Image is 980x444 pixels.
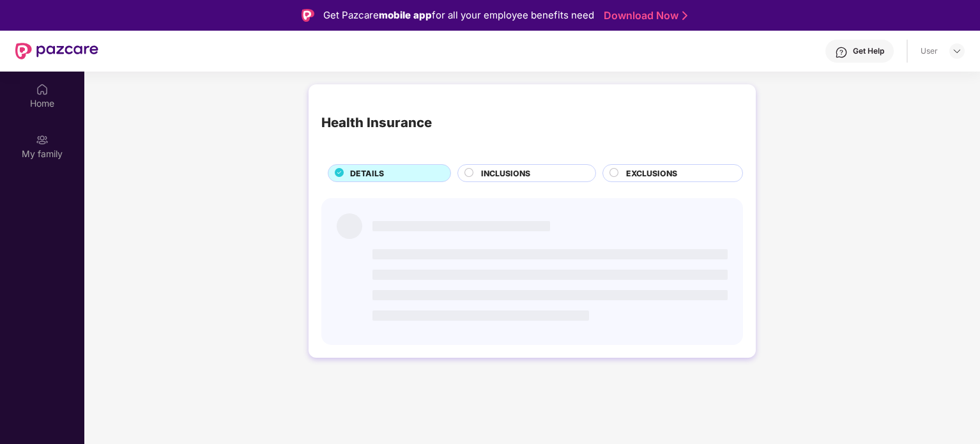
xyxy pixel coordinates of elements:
[835,46,848,59] img: svg+xml;base64,PHN2ZyBpZD0iSGVscC0zMngzMiIgeG1sbnM9Imh0dHA6Ly93d3cudzMub3JnLzIwMDAvc3ZnIiB3aWR0aD...
[36,83,49,96] img: svg+xml;base64,PHN2ZyBpZD0iSG9tZSIgeG1sbnM9Imh0dHA6Ly93d3cudzMub3JnLzIwMDAvc3ZnIiB3aWR0aD0iMjAiIG...
[481,167,530,180] span: INCLUSIONS
[350,167,384,180] span: DETAILS
[682,9,687,22] img: Stroke
[604,9,684,22] a: Download Now
[626,167,677,180] span: EXCLUSIONS
[321,112,432,133] div: Health Insurance
[921,46,938,56] div: User
[302,9,314,22] img: Logo
[952,46,962,56] img: svg+xml;base64,PHN2ZyBpZD0iRHJvcGRvd24tMzJ4MzIiIHhtbG5zPSJodHRwOi8vd3d3LnczLm9yZy8yMDAwL3N2ZyIgd2...
[36,134,49,146] img: svg+xml;base64,PHN2ZyB3aWR0aD0iMjAiIGhlaWdodD0iMjAiIHZpZXdCb3g9IjAgMCAyMCAyMCIgZmlsbD0ibm9uZSIgeG...
[379,9,432,21] strong: mobile app
[323,8,594,23] div: Get Pazcare for all your employee benefits need
[15,43,98,59] img: New Pazcare Logo
[853,46,884,56] div: Get Help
